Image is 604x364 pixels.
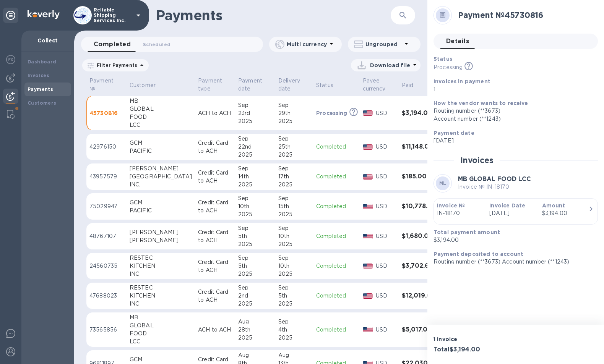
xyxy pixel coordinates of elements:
[316,109,347,117] p: Processing
[238,135,272,143] div: Sep
[278,292,310,300] div: 5th
[434,236,592,244] p: $3,194.00
[130,322,192,330] div: GLOBAL
[238,292,272,300] div: 2nd
[316,173,357,181] p: Completed
[130,314,192,322] div: MB
[238,194,272,202] div: Sep
[238,173,272,181] div: 14th
[278,210,310,218] div: 2025
[28,73,49,78] b: Invoices
[28,37,68,44] p: Collect
[376,143,395,151] p: USD
[434,56,452,62] b: Status
[363,293,373,299] img: USD
[89,326,123,334] p: 73565856
[130,81,156,89] p: Customer
[278,240,310,248] div: 2025
[238,326,272,334] div: 28th
[434,346,513,353] h3: Total $3,194.00
[238,334,272,342] div: 2025
[402,233,438,240] h3: $1,680.00
[376,173,395,181] p: USD
[363,174,373,180] img: USD
[489,202,525,209] b: Invoice Date
[434,85,592,93] p: 1
[198,169,232,185] p: Credit Card to ACH
[363,77,396,93] span: Payee currency
[278,151,310,159] div: 2025
[363,110,373,116] img: USD
[28,86,53,92] b: Payments
[238,254,272,262] div: Sep
[363,204,373,209] img: USD
[238,77,262,93] p: Payment date
[376,232,395,240] p: USD
[458,175,531,183] b: MB GLOBAL FOOD LCC
[156,7,391,23] h1: Payments
[130,165,192,173] div: [PERSON_NAME]
[94,62,137,68] p: Filter Payments
[238,232,272,240] div: 5th
[130,262,192,270] div: KITCHEN
[437,209,483,217] p: IN-18170
[434,63,463,71] p: Processing
[130,139,192,147] div: GCM
[130,284,192,292] div: RESTEC
[89,292,123,300] p: 47688023
[130,292,192,300] div: KITCHEN
[130,181,192,189] div: INC.
[238,284,272,292] div: Sep
[278,326,310,334] div: 4th
[402,262,438,270] h3: $3,702.63
[434,107,592,115] div: Routing number (**3673)
[238,300,272,308] div: 2025
[402,81,424,89] span: Paid
[130,228,192,236] div: [PERSON_NAME]
[376,292,395,300] p: USD
[130,236,192,244] div: [PERSON_NAME]
[316,232,357,240] p: Completed
[278,101,310,109] div: Sep
[542,202,565,209] b: Amount
[376,109,395,117] p: USD
[363,77,386,93] p: Payee currency
[238,351,272,359] div: Aug
[130,207,192,215] div: PACIFIC
[542,209,588,217] div: $3,194.00
[238,165,272,173] div: Sep
[130,356,192,364] div: GCM
[287,40,327,48] p: Multi currency
[130,105,192,113] div: GLOBAL
[278,173,310,181] div: 17th
[143,40,170,49] span: Scheduled
[316,81,333,89] p: Status
[198,228,232,244] p: Credit Card to ACH
[89,77,114,93] p: Payment №
[89,77,123,93] span: Payment №
[28,10,60,19] img: Logo
[363,234,373,239] img: USD
[402,173,438,180] h3: $185.00
[89,202,123,210] p: 75029947
[238,117,272,125] div: 2025
[402,203,438,210] h3: $10,778.40
[238,202,272,210] div: 10th
[489,209,536,217] p: [DATE]
[238,109,272,117] div: 23rd
[316,262,357,270] p: Completed
[363,144,373,150] img: USD
[363,327,373,332] img: USD
[437,202,465,209] b: Invoice №
[238,270,272,278] div: 2025
[402,143,438,150] h3: $11,148.00
[434,115,592,123] div: Account number (**1243)
[278,262,310,270] div: 10th
[238,240,272,248] div: 2025
[278,109,310,117] div: 29th
[94,7,132,23] p: Reliable Shipping Services Inc.
[198,288,232,304] p: Credit Card to ACH
[434,198,598,225] button: Invoice №IN-18170Invoice Date[DATE]Amount$3,194.00
[278,232,310,240] div: 10th
[198,77,232,93] span: Payment type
